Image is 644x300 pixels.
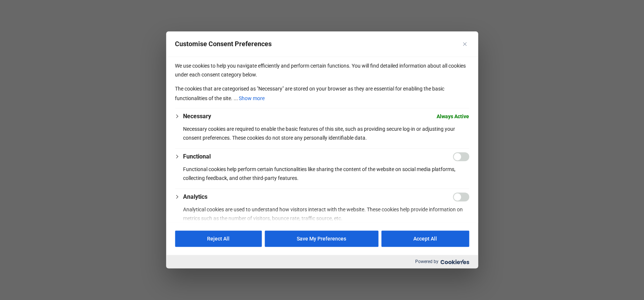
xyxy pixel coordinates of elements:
button: Necessary [183,112,211,121]
button: Save My Preferences [265,231,378,247]
button: Reject All [175,231,262,247]
img: Close [463,42,466,46]
p: Analytical cookies are used to understand how visitors interact with the website. These cookies h... [183,205,469,223]
p: Functional cookies help perform certain functionalities like sharing the content of the website o... [183,165,469,183]
div: Customise Consent Preferences [166,31,478,268]
button: Accept All [381,231,469,247]
span: Always Active [437,112,469,121]
input: Enable Functional [453,152,469,161]
button: Close [460,40,469,48]
p: We use cookies to help you navigate efficiently and perform certain functions. You will find deta... [175,61,469,79]
img: Cookieyes logo [440,259,469,264]
input: Enable Analytics [453,192,469,201]
button: Show more [238,93,265,103]
span: Customise Consent Preferences [175,40,272,48]
button: Functional [183,152,211,161]
p: The cookies that are categorised as "Necessary" are stored on your browser as they are essential ... [175,84,469,103]
button: Analytics [183,192,207,201]
div: Powered by [166,255,478,269]
p: Necessary cookies are required to enable the basic features of this site, such as providing secur... [183,125,469,142]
